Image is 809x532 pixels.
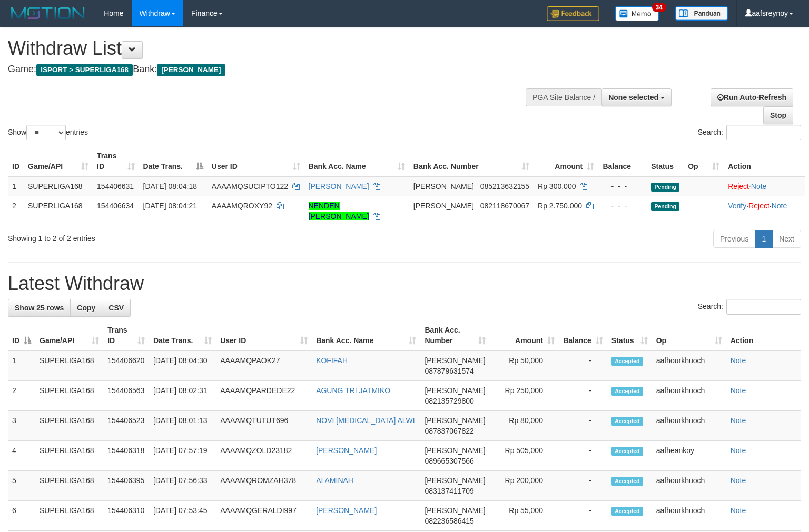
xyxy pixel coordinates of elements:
[607,320,652,350] th: Status: activate to sort column ascending
[8,381,35,411] td: 2
[143,182,197,190] span: [DATE] 08:04:18
[748,202,769,210] a: Reject
[97,202,134,210] span: 154406634
[559,320,607,350] th: Balance: activate to sort column ascending
[647,146,684,176] th: Status
[559,501,607,531] td: -
[8,176,24,196] td: 1
[8,38,529,59] h1: Withdraw List
[728,182,749,190] a: Reject
[108,304,124,312] span: CSV
[559,471,607,501] td: -
[216,471,312,501] td: AAAAMQROMZAH378
[538,202,582,210] span: Rp 2.750.000
[559,381,607,411] td: -
[526,88,601,106] div: PGA Site Balance /
[675,6,728,21] img: panduan.png
[711,88,793,106] a: Run Auto-Refresh
[420,320,489,350] th: Bank Acc. Number: activate to sort column ascending
[559,350,607,381] td: -
[724,146,805,176] th: Action
[425,517,473,525] span: Copy 082236586415 to clipboard
[216,411,312,441] td: AAAAMQTUTUT696
[425,416,485,425] span: [PERSON_NAME]
[309,182,369,190] a: [PERSON_NAME]
[216,381,312,411] td: AAAAMQPARDEDE22
[731,506,746,515] a: Note
[425,487,473,495] span: Copy 083137411709 to clipboard
[652,381,726,411] td: aafhourkhuoch
[103,471,149,501] td: 154406395
[8,125,88,140] label: Show entries
[35,441,103,471] td: SUPERLIGA168
[652,320,726,350] th: Op: activate to sort column ascending
[731,356,746,365] a: Note
[713,230,755,248] a: Previous
[652,3,666,12] span: 34
[490,350,559,381] td: Rp 50,000
[651,202,679,211] span: Pending
[8,411,35,441] td: 3
[316,416,415,425] a: NOVI [MEDICAL_DATA] ALWI
[8,64,529,75] h4: Game: Bank:
[316,356,348,365] a: KOFIFAH
[652,350,726,381] td: aafhourkhuoch
[731,446,746,455] a: Note
[772,230,801,248] a: Next
[212,182,288,190] span: AAAAMQSUCIPTO122
[726,320,801,350] th: Action
[8,350,35,381] td: 1
[490,381,559,411] td: Rp 250,000
[35,350,103,381] td: SUPERLIGA168
[70,299,102,317] a: Copy
[24,146,93,176] th: Game/API: activate to sort column ascending
[490,411,559,441] td: Rp 80,000
[35,501,103,531] td: SUPERLIGA168
[103,411,149,441] td: 154406523
[103,501,149,531] td: 154406310
[724,176,805,196] td: ·
[149,350,216,381] td: [DATE] 08:04:30
[726,299,801,315] input: Search:
[312,320,420,350] th: Bank Acc. Name: activate to sort column ascending
[559,411,607,441] td: -
[149,501,216,531] td: [DATE] 07:53:45
[149,381,216,411] td: [DATE] 08:02:31
[8,441,35,471] td: 4
[651,183,679,192] span: Pending
[216,320,312,350] th: User ID: activate to sort column ascending
[8,501,35,531] td: 6
[731,386,746,395] a: Note
[603,181,643,192] div: - - -
[538,182,576,190] span: Rp 300.000
[212,202,272,210] span: AAAAMQROXY92
[149,471,216,501] td: [DATE] 07:56:33
[425,446,485,455] span: [PERSON_NAME]
[611,387,643,396] span: Accepted
[731,476,746,485] a: Note
[103,320,149,350] th: Trans ID: activate to sort column ascending
[490,441,559,471] td: Rp 505,000
[755,230,773,248] a: 1
[103,381,149,411] td: 154406563
[684,146,724,176] th: Op: activate to sort column ascending
[26,125,66,140] select: Showentries
[611,507,643,516] span: Accepted
[102,299,131,317] a: CSV
[490,501,559,531] td: Rp 55,000
[216,350,312,381] td: AAAAMQPAOK27
[698,125,801,140] label: Search:
[763,106,793,124] a: Stop
[149,320,216,350] th: Date Trans.: activate to sort column ascending
[425,427,473,435] span: Copy 087837067822 to clipboard
[8,196,24,226] td: 2
[409,146,534,176] th: Bank Acc. Number: activate to sort column ascending
[490,320,559,350] th: Amount: activate to sort column ascending
[24,196,93,226] td: SUPERLIGA168
[103,441,149,471] td: 154406318
[652,441,726,471] td: aafheankoy
[35,320,103,350] th: Game/API: activate to sort column ascending
[611,417,643,426] span: Accepted
[413,182,474,190] span: [PERSON_NAME]
[316,476,353,485] a: AI AMINAH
